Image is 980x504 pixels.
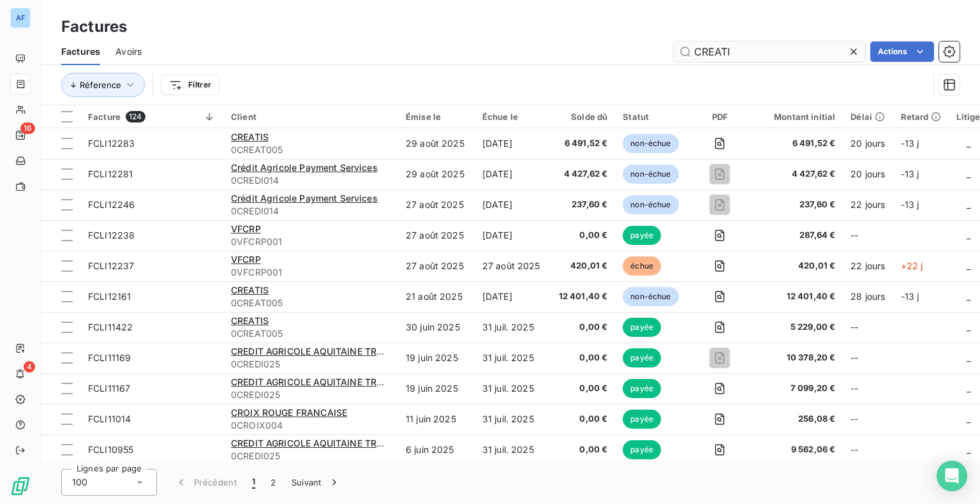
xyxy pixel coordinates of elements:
span: 4 [24,361,35,373]
td: 21 août 2025 [398,281,475,312]
span: non-échue [623,287,678,306]
div: Échue le [482,112,544,122]
span: 0CROIX004 [231,419,390,432]
td: 20 jours [843,159,893,189]
span: CREDIT AGRICOLE AQUITAINE TRANSACTIONS [231,438,437,448]
td: 22 jours [843,251,893,281]
div: Open Intercom Messenger [937,461,967,491]
span: 6 491,52 € [559,137,608,150]
span: 237,60 € [559,198,608,211]
span: 256,08 € [759,413,835,426]
span: 0,00 € [559,382,608,395]
span: FCLI12237 [88,260,134,271]
span: 10 378,20 € [759,352,835,364]
span: CREDIT AGRICOLE AQUITAINE TRANSACTIONS [231,346,437,357]
div: Litige [956,112,980,122]
span: non-échue [623,195,678,214]
span: payée [623,379,661,398]
td: -- [843,404,893,434]
span: 9 562,06 € [759,443,835,456]
span: _ [967,138,970,149]
td: [DATE] [475,128,551,159]
span: Avoirs [115,45,142,58]
td: 29 août 2025 [398,128,475,159]
span: _ [967,291,970,302]
span: 0,00 € [559,321,608,334]
span: FCLI12238 [88,230,135,241]
div: Client [231,112,390,122]
span: -13 j [901,168,919,179]
span: -13 j [901,199,919,210]
span: Crédit Agricole Payment Services [231,193,378,204]
span: payée [623,318,661,337]
img: Logo LeanPay [10,476,31,496]
td: 31 juil. 2025 [475,343,551,373]
span: 7 099,20 € [759,382,835,395]
div: Solde dû [559,112,608,122]
span: VFCRP [231,223,261,234]
span: 0CREDI014 [231,174,390,187]
span: 420,01 € [759,260,835,272]
td: 27 août 2025 [398,189,475,220]
span: _ [967,322,970,332]
td: [DATE] [475,220,551,251]
span: FCLI11422 [88,322,133,332]
div: Délai [850,112,885,122]
span: 0,00 € [559,413,608,426]
span: FCLI10955 [88,444,133,455]
span: _ [967,260,970,271]
td: -- [843,343,893,373]
span: _ [967,383,970,394]
span: 420,01 € [559,260,608,272]
span: 1 [252,476,255,489]
td: -- [843,434,893,465]
span: FCLI12246 [88,199,135,210]
span: FCLI12161 [88,291,131,302]
span: _ [967,230,970,241]
td: 31 juil. 2025 [475,434,551,465]
span: CREATIS [231,285,269,295]
div: Retard [901,112,942,122]
span: 124 [126,111,145,122]
td: 31 juil. 2025 [475,404,551,434]
span: _ [967,413,970,424]
div: Émise le [406,112,467,122]
td: 11 juin 2025 [398,404,475,434]
span: échue [623,256,661,276]
button: Précédent [167,469,244,496]
td: [DATE] [475,189,551,220]
span: 100 [72,476,87,489]
span: 0CREAT005 [231,327,390,340]
span: Facture [88,112,121,122]
span: 0VFCRP001 [231,235,390,248]
span: Réference [80,80,121,90]
span: 5 229,00 € [759,321,835,334]
span: 0VFCRP001 [231,266,390,279]
span: CROIX ROUGE FRANCAISE [231,407,347,418]
span: 237,60 € [759,198,835,211]
span: 0CREDI025 [231,389,390,401]
span: 287,64 € [759,229,835,242]
div: PDF [697,112,743,122]
span: 0CREDI014 [231,205,390,218]
span: +22 j [901,260,923,271]
span: -13 j [901,291,919,302]
td: 20 jours [843,128,893,159]
span: 0CREAT005 [231,144,390,156]
td: [DATE] [475,281,551,312]
span: CREDIT AGRICOLE AQUITAINE TRANSACTIONS [231,376,437,387]
td: 27 août 2025 [475,251,551,281]
span: _ [967,352,970,363]
button: 2 [263,469,283,496]
h3: Factures [61,15,127,38]
span: 12 401,40 € [759,290,835,303]
button: Suivant [284,469,348,496]
span: FCLI11014 [88,413,131,424]
td: 28 jours [843,281,893,312]
span: 0CREAT005 [231,297,390,309]
span: CREATIS [231,131,269,142]
span: 0,00 € [559,352,608,364]
td: 27 août 2025 [398,251,475,281]
td: -- [843,373,893,404]
span: Crédit Agricole Payment Services [231,162,378,173]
